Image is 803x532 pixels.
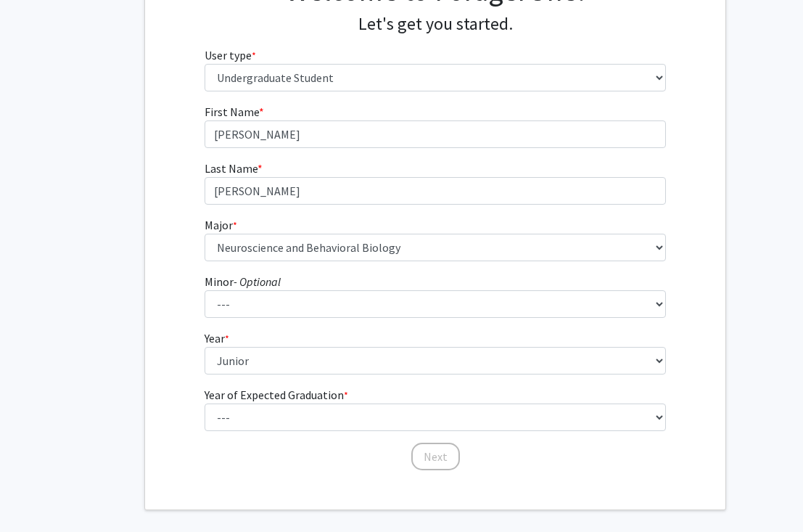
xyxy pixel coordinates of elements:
iframe: Chat [11,467,62,521]
i: - Optional [234,274,281,289]
label: Year of Expected Graduation [205,386,348,404]
span: First Name [205,105,259,119]
button: Next [411,443,460,470]
label: Minor [205,273,281,290]
label: Year [205,330,229,347]
h4: Let's get you started. [205,14,667,35]
span: Last Name [205,161,258,176]
label: User type [205,46,256,64]
label: Major [205,216,237,234]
